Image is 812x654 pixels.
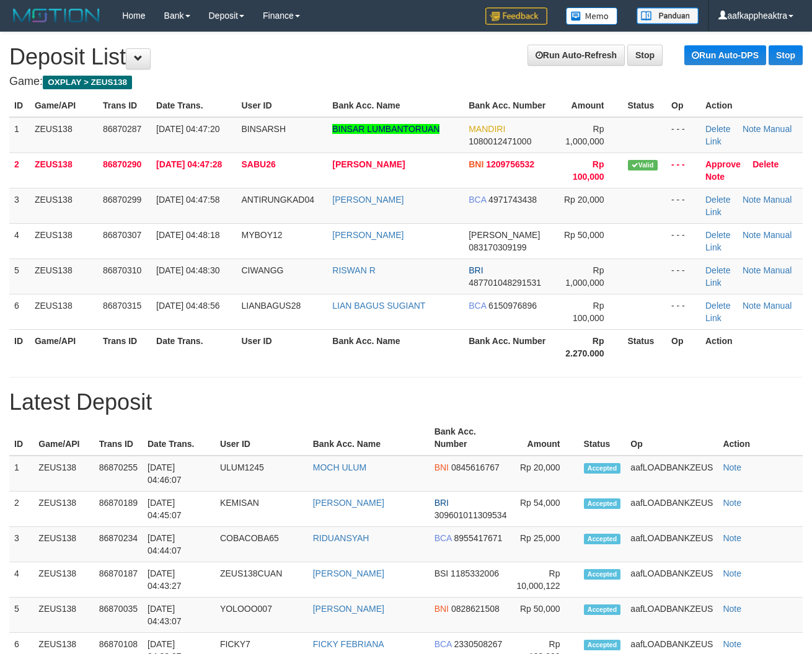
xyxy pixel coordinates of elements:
td: - - - [666,223,700,259]
span: MYBOY12 [242,230,283,240]
a: Delete [752,159,779,169]
span: BRI [435,498,449,508]
span: 86870299 [103,195,141,205]
th: Status [623,94,667,117]
a: Delete [705,301,730,311]
a: [PERSON_NAME] [332,230,404,240]
img: panduan.png [637,7,699,24]
h1: Deposit List [9,45,803,69]
span: [DATE] 04:47:58 [156,195,219,205]
span: 86870287 [103,124,141,134]
td: 3 [9,188,30,223]
a: Stop [769,45,803,65]
a: Note [743,124,761,134]
td: KEMISAN [215,492,308,527]
td: 4 [9,562,33,598]
th: ID [9,94,30,117]
span: Rp 20,000 [564,195,604,205]
th: User ID [237,94,328,117]
a: Manual Link [705,265,792,288]
span: [DATE] 04:47:28 [156,159,222,169]
th: Op [666,329,700,365]
td: ZEUS138 [30,188,98,223]
span: 0845616767 [451,462,500,472]
a: RISWAN R [332,265,375,275]
span: 6150976896 [488,301,537,311]
a: Manual Link [705,230,792,252]
th: Trans ID [98,329,151,365]
a: [PERSON_NAME] [332,195,404,205]
a: Delete [705,124,730,134]
span: BNI [435,462,449,472]
td: COBACOBA65 [215,527,308,562]
td: 86870234 [94,527,143,562]
th: ID [9,329,30,365]
th: Bank Acc. Name [327,329,464,365]
a: LIAN BAGUS SUGIANT [332,301,425,311]
td: 86870189 [94,492,143,527]
td: - - - [666,259,700,294]
th: Rp 2.270.000 [554,329,622,365]
span: 1209756532 [486,159,534,169]
td: 2 [9,152,30,188]
th: Status [623,329,667,365]
td: Rp 25,000 [511,527,578,562]
span: 309601011309534 [435,510,507,520]
span: 083170309199 [469,242,526,252]
span: 487701048291531 [469,278,541,288]
a: Note [723,604,741,614]
span: 86870290 [103,159,141,169]
td: ZEUS138 [30,223,98,259]
td: [DATE] 04:44:07 [143,527,215,562]
td: YOLOOO007 [215,598,308,633]
span: Rp 1,000,000 [565,265,604,288]
a: Note [723,462,741,472]
td: aafLOADBANKZEUS [625,562,718,598]
span: [PERSON_NAME] [469,230,540,240]
a: Manual Link [705,301,792,323]
span: 8955417671 [454,533,503,543]
span: Valid transaction [628,160,658,170]
a: Run Auto-DPS [684,45,766,65]
span: BINSARSH [242,124,286,134]
th: Op [625,420,718,456]
span: BCA [469,195,486,205]
span: BNI [435,604,449,614]
span: 2330508267 [454,639,503,649]
img: Button%20Memo.svg [566,7,618,25]
th: Date Trans. [143,420,215,456]
span: Accepted [584,498,621,509]
th: Bank Acc. Number [464,94,554,117]
td: ZEUS138 [30,294,98,329]
span: Accepted [584,534,621,544]
h4: Game: [9,76,803,88]
a: [PERSON_NAME] [313,568,384,578]
td: 1 [9,456,33,492]
th: Date Trans. [151,94,236,117]
span: 86870307 [103,230,141,240]
a: Run Auto-Refresh [527,45,625,66]
th: Action [700,94,803,117]
span: [DATE] 04:48:18 [156,230,219,240]
span: 86870310 [103,265,141,275]
td: 1 [9,117,30,153]
span: 0828621508 [451,604,500,614]
th: Status [579,420,626,456]
a: Note [743,195,761,205]
a: RIDUANSYAH [313,533,369,543]
th: Game/API [33,420,94,456]
span: Rp 100,000 [573,159,604,182]
td: Rp 10,000,122 [511,562,578,598]
span: BCA [469,301,486,311]
th: Action [700,329,803,365]
td: [DATE] 04:43:27 [143,562,215,598]
span: LIANBAGUS28 [242,301,301,311]
a: Note [723,533,741,543]
td: ZEUS138 [30,152,98,188]
span: 86870315 [103,301,141,311]
span: MANDIRI [469,124,505,134]
td: ZEUS138 [33,456,94,492]
a: Delete [705,195,730,205]
td: - - - [666,152,700,188]
th: Action [718,420,803,456]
